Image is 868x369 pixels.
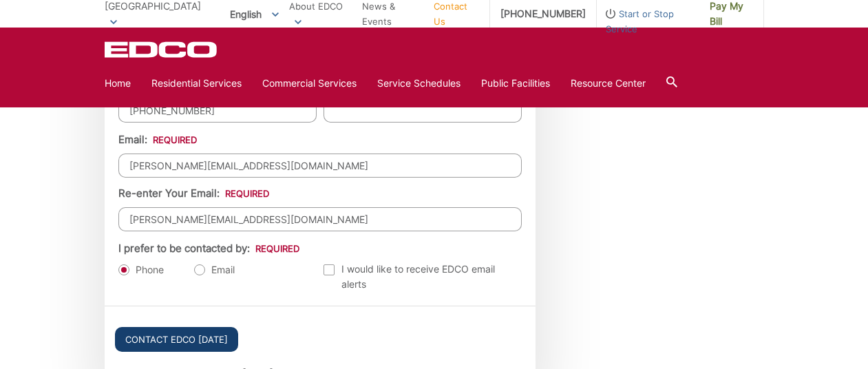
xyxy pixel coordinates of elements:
input: Contact EDCO [DATE] [115,327,238,352]
label: Email [194,263,235,277]
label: Email: [118,134,197,146]
a: Residential Services [151,76,242,91]
a: Home [105,76,131,91]
a: Resource Center [571,76,646,91]
label: Re-enter Your Email: [118,187,269,200]
label: Phone [118,263,164,277]
a: Commercial Services [262,76,357,91]
a: EDCD logo. Return to the homepage. [105,41,219,58]
a: Public Facilities [481,76,550,91]
a: Service Schedules [377,76,461,91]
span: English [220,3,289,25]
label: I would like to receive EDCO email alerts [324,262,522,292]
label: I prefer to be contacted by: [118,242,299,255]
